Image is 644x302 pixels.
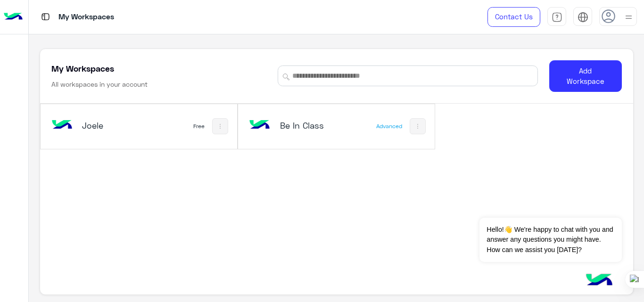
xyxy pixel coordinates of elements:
h6: All workspaces in your account [51,80,148,89]
img: bot image [49,113,74,138]
h5: My Workspaces [51,63,114,74]
button: Add Workspace [549,60,622,92]
span: Hello!👋 We're happy to chat with you and answer any questions you might have. How can we assist y... [479,218,621,262]
p: My Workspaces [58,11,114,24]
img: tab [578,12,588,23]
img: profile [623,11,635,23]
h5: Joele [82,120,147,131]
img: tab [552,12,562,23]
img: Logo [4,7,23,27]
div: Free [193,122,205,130]
a: Contact Us [487,7,540,27]
div: Advanced [376,122,402,130]
img: tab [40,11,51,23]
img: hulul-logo.png [583,264,616,297]
h5: Be In Class [280,120,345,131]
a: tab [547,7,566,27]
img: bot image [247,113,272,138]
